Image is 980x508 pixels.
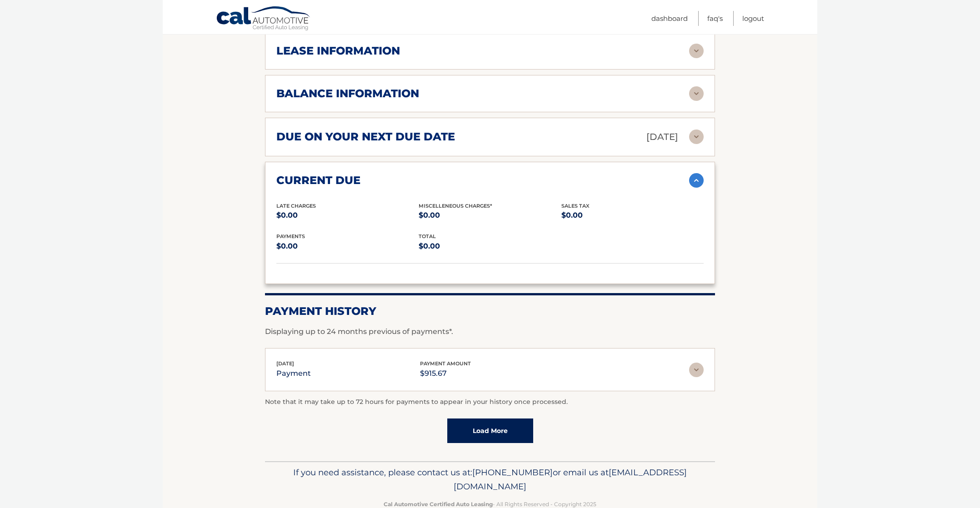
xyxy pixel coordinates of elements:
[561,203,590,209] span: Sales Tax
[420,367,471,380] p: $915.67
[689,173,704,188] img: accordion-active.svg
[419,233,436,239] span: total
[271,465,709,494] p: If you need assistance, please contact us at: or email us at
[384,501,493,508] strong: Cal Automotive Certified Auto Leasing
[689,86,704,101] img: accordion-rest.svg
[276,87,419,100] h2: balance information
[216,6,311,32] a: Cal Automotive
[419,203,492,209] span: Miscelleneous Charges*
[265,326,715,337] p: Displaying up to 24 months previous of payments*.
[419,240,561,253] p: $0.00
[447,418,533,443] a: Load More
[419,209,561,222] p: $0.00
[651,11,688,26] a: Dashboard
[276,209,419,222] p: $0.00
[276,44,400,58] h2: lease information
[276,130,455,144] h2: due on your next due date
[276,360,294,367] span: [DATE]
[265,397,715,408] p: Note that it may take up to 72 hours for payments to appear in your history once processed.
[276,233,305,239] span: payments
[742,11,764,26] a: Logout
[689,363,704,377] img: accordion-rest.svg
[689,129,704,144] img: accordion-rest.svg
[276,203,316,209] span: Late Charges
[561,209,704,222] p: $0.00
[646,129,678,145] p: [DATE]
[420,360,471,367] span: payment amount
[276,367,311,380] p: payment
[689,44,704,58] img: accordion-rest.svg
[276,174,360,187] h2: current due
[265,304,715,318] h2: Payment History
[276,240,419,253] p: $0.00
[707,11,723,26] a: FAQ's
[472,467,553,478] span: [PHONE_NUMBER]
